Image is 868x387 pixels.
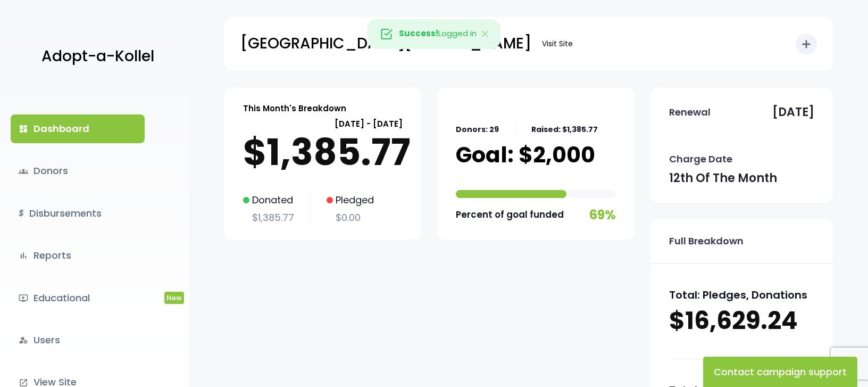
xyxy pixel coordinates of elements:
a: $Disbursements [11,199,145,228]
i: add [800,38,813,51]
a: Adopt-a-Kollel [36,31,154,83]
a: groupsDonors [11,157,145,185]
span: New [164,292,184,304]
a: ondemand_videoEducationalNew [11,284,145,312]
div: Logged in [368,19,501,49]
button: Close [470,20,500,48]
p: Goal: $2,000 [456,142,595,168]
p: [GEOGRAPHIC_DATA][PERSON_NAME] [240,30,531,57]
p: Adopt-a-Kollel [41,43,154,70]
i: ondemand_video [19,293,28,303]
button: add [796,34,817,55]
p: 69% [589,203,616,226]
p: $16,629.24 [669,304,814,337]
p: 12th of the month [669,168,777,189]
p: Pledged [327,192,374,209]
button: Contact campaign support [703,357,857,387]
p: Raised: $1,385.77 [531,123,598,136]
p: $0.00 [327,209,374,226]
p: $1,385.77 [243,209,294,226]
p: Charge Date [669,151,732,168]
span: groups [19,167,28,176]
i: bar_chart [19,251,28,260]
p: [DATE] [772,102,814,123]
p: [DATE] - [DATE] [243,117,403,131]
p: Full Breakdown [669,233,744,250]
i: dashboard [19,124,28,134]
strong: Success! [399,28,438,39]
p: Renewal [669,104,711,121]
p: $1,385.77 [243,131,403,174]
p: This Month's Breakdown [243,101,346,116]
p: Donated [243,192,294,209]
a: Visit Site [537,34,578,54]
p: Donors: 29 [456,123,499,136]
i: manage_accounts [19,335,28,345]
p: Total: Pledges, Donations [669,285,814,304]
a: manage_accountsUsers [11,326,145,355]
a: bar_chartReports [11,241,145,270]
a: dashboardDashboard [11,114,145,143]
i: $ [19,206,24,221]
p: Percent of goal funded [456,207,564,223]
